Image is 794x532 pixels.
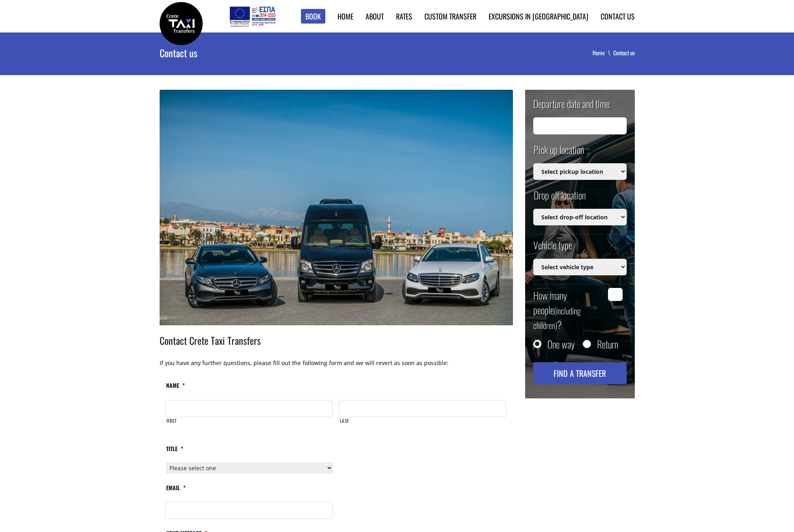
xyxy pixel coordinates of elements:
[533,305,581,331] small: (including children)
[533,188,586,209] label: Drop off location
[340,417,506,431] label: Last
[166,445,183,459] label: Title
[160,90,513,325] img: Book a transfer in Crete. Offering Taxi, Mini Van and Mini Bus transfer services in Crete
[228,4,277,28] img: e-bannersEUERDF180X90.jpg
[533,143,584,163] label: Pick up location
[601,11,635,22] a: Contact us
[166,484,186,498] label: Email
[166,382,185,396] label: Name
[597,340,618,348] label: Return
[160,359,513,375] p: If you have any further questions, please fill out the following form and we will revert as soon ...
[613,49,635,57] li: Contact us
[396,11,412,22] a: Rates
[160,18,203,27] a: Crete Taxi Transfers | Contact Crete Taxi Transfers | Crete Taxi Transfers
[533,362,627,384] button: Find a transfer
[160,333,513,359] h2: Contact Crete Taxi Transfers
[533,97,610,117] label: Departure date and time
[533,238,572,259] label: Vehicle type
[338,11,353,22] a: Home
[366,11,384,22] a: About
[533,288,604,332] label: How many people ?
[547,340,575,348] label: One way
[166,417,333,431] label: First
[424,11,476,22] a: Custom Transfer
[489,11,588,22] a: Excursions in [GEOGRAPHIC_DATA]
[160,2,203,45] img: Crete Taxi Transfers | Contact Crete Taxi Transfers | Crete Taxi Transfers
[160,32,384,73] h1: Contact us
[593,48,613,57] a: Home
[301,9,325,24] a: Book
